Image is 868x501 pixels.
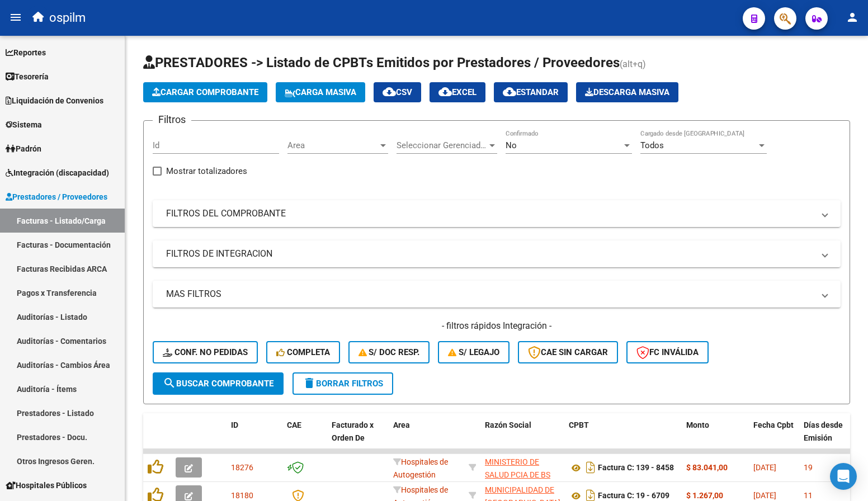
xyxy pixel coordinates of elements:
mat-expansion-panel-header: FILTROS DE INTEGRACION [153,240,841,267]
mat-panel-title: MAS FILTROS [166,288,814,300]
span: CAE [287,420,301,429]
mat-panel-title: FILTROS DEL COMPROBANTE [166,207,814,220]
mat-icon: cloud_download [438,85,452,98]
div: 30626983398 [485,456,560,479]
span: S/ Doc Resp. [358,347,420,357]
button: CSV [374,82,421,102]
span: Conf. no pedidas [163,347,248,357]
button: Conf. no pedidas [153,341,258,363]
span: No [506,140,517,150]
datatable-header-cell: CAE [282,413,327,462]
span: Hospitales Públicos [6,479,87,491]
span: Seleccionar Gerenciador [397,140,487,150]
button: S/ legajo [438,341,510,363]
span: Area [287,140,378,150]
button: Estandar [494,82,568,102]
span: (alt+q) [620,59,646,69]
span: Días desde Emisión [804,420,843,442]
h3: Filtros [153,112,191,127]
span: S/ legajo [448,347,499,357]
button: FC Inválida [626,341,709,363]
datatable-header-cell: Fecha Cpbt [749,413,799,462]
mat-icon: cloud_download [503,85,516,98]
mat-expansion-panel-header: FILTROS DEL COMPROBANTE [153,200,841,227]
span: Hospitales de Autogestión [393,457,448,479]
datatable-header-cell: Días desde Emisión [799,413,850,462]
button: CAE SIN CARGAR [518,341,618,363]
span: Cargar Comprobante [152,87,258,97]
span: Razón Social [485,420,531,429]
span: CSV [383,87,412,97]
span: Todos [640,140,664,150]
span: Reportes [6,46,46,59]
span: Liquidación de Convenios [6,94,103,107]
strong: $ 83.041,00 [686,463,728,472]
button: Buscar Comprobante [153,372,284,395]
strong: Factura C: 139 - 8458 [598,464,674,472]
strong: Factura C: 19 - 6709 [598,491,669,500]
span: Estandar [503,87,559,97]
span: MINISTERIO DE SALUD PCIA DE BS AS [485,457,550,492]
mat-expansion-panel-header: MAS FILTROS [153,281,841,308]
mat-icon: delete [303,376,316,390]
datatable-header-cell: CPBT [564,413,682,462]
strong: $ 1.267,00 [686,491,723,500]
datatable-header-cell: Monto [682,413,749,462]
span: Tesorería [6,70,49,83]
h4: - filtros rápidos Integración - [153,320,841,332]
span: CPBT [569,420,589,429]
span: Monto [686,420,709,429]
datatable-header-cell: ID [227,413,282,462]
mat-panel-title: FILTROS DE INTEGRACION [166,248,814,260]
span: FC Inválida [636,347,699,357]
button: Descarga Masiva [576,82,678,102]
button: Cargar Comprobante [143,82,267,102]
span: Area [393,420,410,429]
span: Fecha Cpbt [753,420,794,429]
span: 11 [804,491,813,500]
datatable-header-cell: Facturado x Orden De [327,413,389,462]
mat-icon: cloud_download [383,85,396,98]
button: S/ Doc Resp. [348,341,430,363]
i: Descargar documento [583,459,598,476]
span: Carga Masiva [285,87,356,97]
mat-icon: search [163,376,176,390]
button: EXCEL [430,82,485,102]
span: 18180 [231,491,253,500]
span: Descarga Masiva [585,87,669,97]
button: Borrar Filtros [293,372,393,395]
app-download-masive: Descarga masiva de comprobantes (adjuntos) [576,82,678,102]
span: Integración (discapacidad) [6,167,109,179]
span: [DATE] [753,491,776,500]
span: ospilm [49,6,86,30]
span: ID [231,420,238,429]
span: Borrar Filtros [303,379,383,389]
datatable-header-cell: Razón Social [480,413,564,462]
span: 18276 [231,463,253,472]
span: Mostrar totalizadores [166,164,247,178]
mat-icon: menu [9,11,22,24]
span: [DATE] [753,463,776,472]
span: Sistema [6,119,42,131]
span: Buscar Comprobante [163,379,273,389]
span: Completa [276,347,330,357]
span: Prestadores / Proveedores [6,191,107,203]
div: Open Intercom Messenger [830,463,857,490]
span: CAE SIN CARGAR [528,347,608,357]
span: Facturado x Orden De [332,420,374,442]
button: Completa [266,341,340,363]
span: 19 [804,463,813,472]
button: Carga Masiva [276,82,365,102]
mat-icon: person [846,11,859,24]
span: Padrón [6,143,41,155]
datatable-header-cell: Area [389,413,464,462]
span: EXCEL [438,87,477,97]
span: PRESTADORES -> Listado de CPBTs Emitidos por Prestadores / Proveedores [143,55,620,70]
